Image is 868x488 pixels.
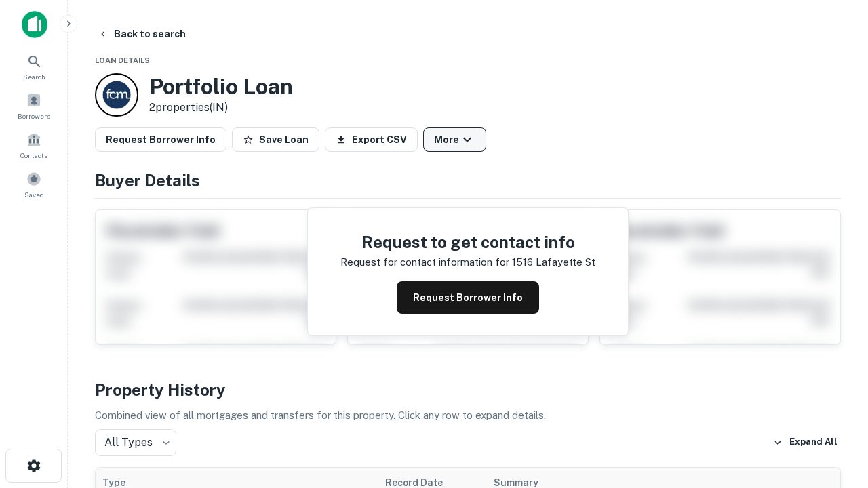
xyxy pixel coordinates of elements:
span: Loan Details [95,56,150,64]
span: Search [23,71,45,82]
p: Combined view of all mortgages and transfers for this property. Click any row to expand details. [95,407,841,424]
h3: Portfolio Loan [149,74,293,100]
p: 1516 lafayette st [512,254,595,270]
a: Saved [4,166,64,203]
img: capitalize-icon.png [22,11,47,38]
h4: Property History [95,378,841,402]
span: Contacts [20,150,47,161]
button: More [423,127,486,152]
a: Borrowers [4,87,64,124]
div: All Types [95,429,176,456]
span: Borrowers [18,110,50,121]
h4: Buyer Details [95,168,841,192]
iframe: Chat Widget [800,380,868,445]
span: Saved [24,189,44,200]
button: Expand All [770,432,841,453]
button: Save Loan [232,127,319,152]
h4: Request to get contact info [340,230,595,254]
a: Search [4,48,64,85]
button: Request Borrower Info [95,127,226,152]
button: Back to search [92,22,191,46]
p: 2 properties (IN) [149,100,293,116]
a: Contacts [4,127,64,163]
p: Request for contact information for [340,254,509,270]
button: Export CSV [325,127,418,152]
button: Request Borrower Info [397,281,539,314]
